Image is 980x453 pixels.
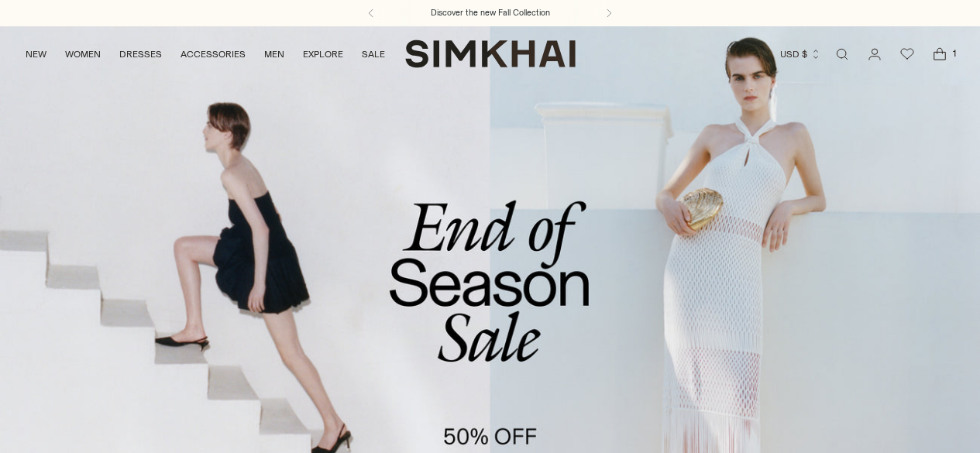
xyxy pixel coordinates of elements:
a: NEW [26,37,46,71]
a: Discover the new Fall Collection [431,7,550,19]
a: SALE [362,37,385,71]
a: Open cart modal [924,39,955,70]
button: USD $ [780,37,821,71]
span: 1 [947,46,961,60]
a: DRESSES [119,37,162,71]
a: Wishlist [892,39,923,70]
a: Go to the account page [859,39,890,70]
a: ACCESSORIES [181,37,246,71]
a: Open search modal [827,39,858,70]
a: WOMEN [65,37,101,71]
a: EXPLORE [303,37,343,71]
a: SIMKHAI [405,39,576,69]
a: MEN [264,37,284,71]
